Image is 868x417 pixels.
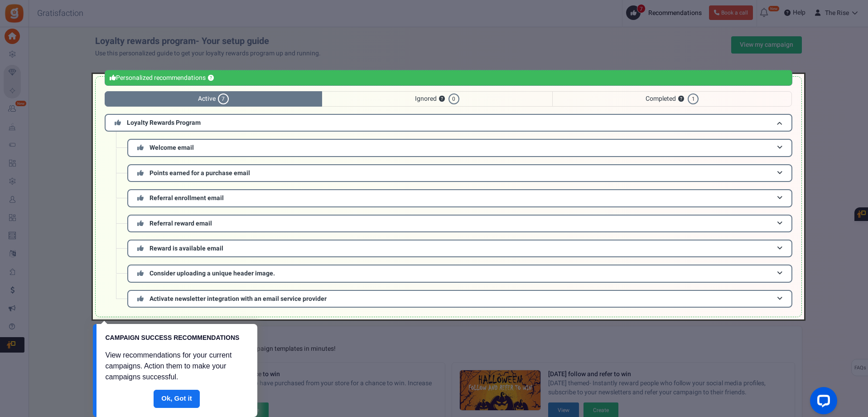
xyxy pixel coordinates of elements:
a: Done [154,390,200,408]
div: Personalized recommendations [105,70,792,86]
h1: CAMPAIGN SUCCESS RECOMMENDATIONS [106,333,240,343]
div: View recommendations for your current campaigns. Action them to make your campaigns successful. [96,347,257,390]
